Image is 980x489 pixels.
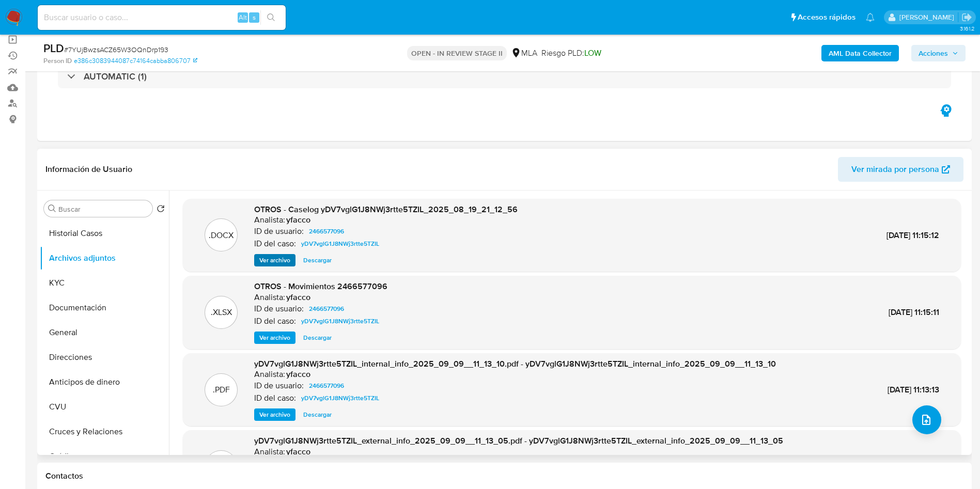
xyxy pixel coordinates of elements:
span: [DATE] 11:15:12 [886,229,939,241]
button: Archivos adjuntos [40,246,169,271]
a: Salir [961,12,972,23]
span: [DATE] 11:13:13 [888,384,939,396]
span: Descargar [303,333,332,343]
p: Analista: [254,292,285,303]
button: AML Data Collector [821,45,899,61]
div: AUTOMATIC (1) [58,65,951,88]
b: PLD [43,40,64,56]
div: MLA [511,48,537,59]
h6: yfacco [286,215,310,225]
span: Ver mirada por persona [851,157,939,182]
span: Riesgo PLD: [541,48,601,59]
span: s [253,12,256,22]
a: 2466577096 [305,380,348,392]
b: AML Data Collector [829,45,892,61]
span: yDV7vglG1J8NWj3rtte5TZIL_internal_info_2025_09_09__11_13_10.pdf - yDV7vglG1J8NWj3rtte5TZIL_intern... [254,358,776,370]
a: Notificaciones [866,13,875,22]
span: OTROS - Caselog yDV7vglG1J8NWj3rtte5TZIL_2025_08_19_21_12_56 [254,203,518,215]
p: yesica.facco@mercadolibre.com [899,12,958,22]
span: 2466577096 [309,380,344,392]
button: search-icon [260,10,282,25]
span: yDV7vglG1J8NWj3rtte5TZIL_external_info_2025_09_09__11_13_05.pdf - yDV7vglG1J8NWj3rtte5TZIL_extern... [254,435,783,447]
p: ID de usuario: [254,304,304,314]
button: Historial Casos [40,221,169,246]
button: Ver archivo [254,254,295,266]
button: Anticipos de dinero [40,370,169,395]
button: Acciones [911,45,966,61]
button: CVU [40,395,169,419]
p: ID del caso: [254,316,296,326]
button: Ver archivo [254,332,295,344]
p: ID de usuario: [254,381,304,391]
p: Analista: [254,369,285,380]
input: Buscar [58,204,148,214]
a: yDV7vglG1J8NWj3rtte5TZIL [297,315,383,327]
span: Ver archivo [259,409,290,420]
h1: Información de Usuario [45,164,132,175]
span: 2466577096 [309,225,344,238]
button: Ver archivo [254,408,295,421]
button: Documentación [40,295,169,320]
span: LOW [584,47,601,59]
button: Descargar [298,408,337,421]
p: ID del caso: [254,393,296,403]
button: Cruces y Relaciones [40,419,169,444]
button: Descargar [298,254,337,266]
h6: yfacco [286,369,310,380]
span: Ver archivo [259,255,290,265]
span: Descargar [303,409,332,420]
button: Volver al orden por defecto [157,204,165,216]
span: Ver archivo [259,333,290,343]
p: .DOCX [209,230,234,241]
span: Alt [239,12,247,22]
span: 2466577096 [309,303,344,315]
a: yDV7vglG1J8NWj3rtte5TZIL [297,238,383,250]
a: 2466577096 [305,225,348,238]
span: 3.161.2 [960,24,975,33]
span: [DATE] 11:15:11 [889,306,939,318]
input: Buscar usuario o caso... [38,11,286,24]
a: yDV7vglG1J8NWj3rtte5TZIL [297,392,383,404]
a: 2466577096 [305,303,348,315]
span: # 7YUjBwzsACZ65W3OQnDrp193 [64,44,168,55]
span: yDV7vglG1J8NWj3rtte5TZIL [301,315,379,327]
button: upload-file [912,405,941,434]
p: Analista: [254,215,285,225]
p: ID de usuario: [254,226,304,236]
button: Créditos [40,444,169,469]
h6: yfacco [286,292,310,303]
button: Descargar [298,332,337,344]
p: Analista: [254,447,285,457]
button: KYC [40,271,169,295]
h3: AUTOMATIC (1) [84,71,147,82]
button: Direcciones [40,345,169,370]
p: ID del caso: [254,239,296,249]
span: yDV7vglG1J8NWj3rtte5TZIL [301,238,379,250]
b: Person ID [43,56,72,66]
p: .PDF [213,384,230,396]
p: .XLSX [211,307,232,318]
button: General [40,320,169,345]
p: OPEN - IN REVIEW STAGE II [407,46,507,60]
button: Ver mirada por persona [838,157,963,182]
span: Descargar [303,255,332,265]
span: OTROS - Movimientos 2466577096 [254,280,387,292]
span: Accesos rápidos [798,12,855,23]
button: Buscar [48,204,56,213]
span: Acciones [919,45,948,61]
a: e386c3083944087c74164cabba806707 [74,56,197,66]
span: yDV7vglG1J8NWj3rtte5TZIL [301,392,379,404]
h6: yfacco [286,447,310,457]
h1: Contactos [45,471,963,481]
